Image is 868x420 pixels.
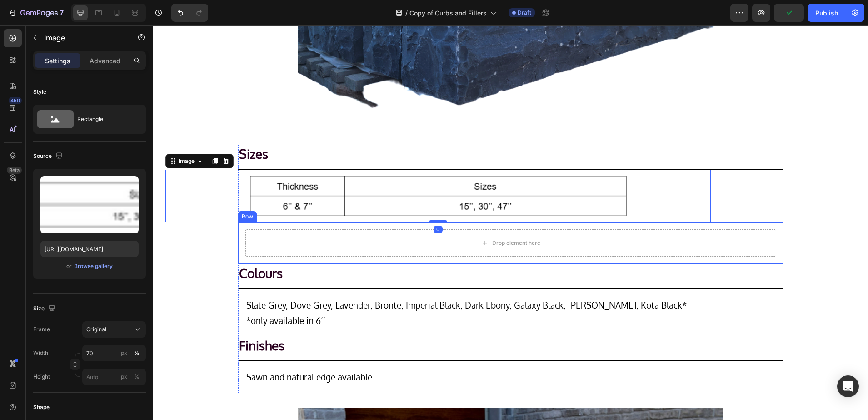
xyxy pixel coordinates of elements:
button: px [131,348,142,359]
div: Beta [7,167,22,174]
div: px [121,373,127,381]
p: Advanced [90,56,120,66]
input: px% [82,345,146,361]
p: Slate Grey, Dove Grey, Lavender, Bronte, Imperial Black, Dark Ebony, Galaxy Black, [PERSON_NAME],... [93,272,622,303]
div: Style [33,88,46,96]
div: Undo/Redo [171,4,208,22]
button: % [119,371,130,382]
p: Image [44,32,121,43]
h2: Finishes [85,311,630,329]
button: px [131,371,142,382]
div: 0 [280,200,289,207]
div: px [121,349,127,357]
span: or [66,261,72,272]
span: Draft [518,9,531,17]
label: Frame [33,325,50,334]
label: Width [33,349,48,357]
div: Browse gallery [74,262,113,270]
input: https://example.com/image.jpg [40,241,139,257]
div: 450 [9,97,22,104]
button: Original [82,321,146,338]
div: % [134,373,140,381]
button: % [119,348,130,359]
span: Copy of Curbs and Fillers [409,8,487,18]
label: Height [33,373,50,381]
div: Open Intercom Messenger [837,375,859,397]
button: 7 [4,4,68,22]
img: preview-image [40,176,139,233]
div: Shape [33,403,50,411]
div: Drop element here [339,214,387,221]
div: Publish [815,8,838,18]
div: Rectangle [77,109,133,130]
div: Source [33,150,65,162]
div: Size [33,303,57,315]
div: % [134,349,140,357]
p: 7 [60,7,64,18]
button: Browse gallery [74,262,113,271]
input: px% [82,369,146,385]
iframe: Design area [153,25,868,420]
button: Publish [808,4,846,22]
div: Row [87,187,102,195]
h2: Colours [85,238,630,257]
p: Sawn and natural edge available [93,344,622,359]
p: Settings [45,56,70,66]
span: Original [86,325,106,334]
span: / [405,8,408,18]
